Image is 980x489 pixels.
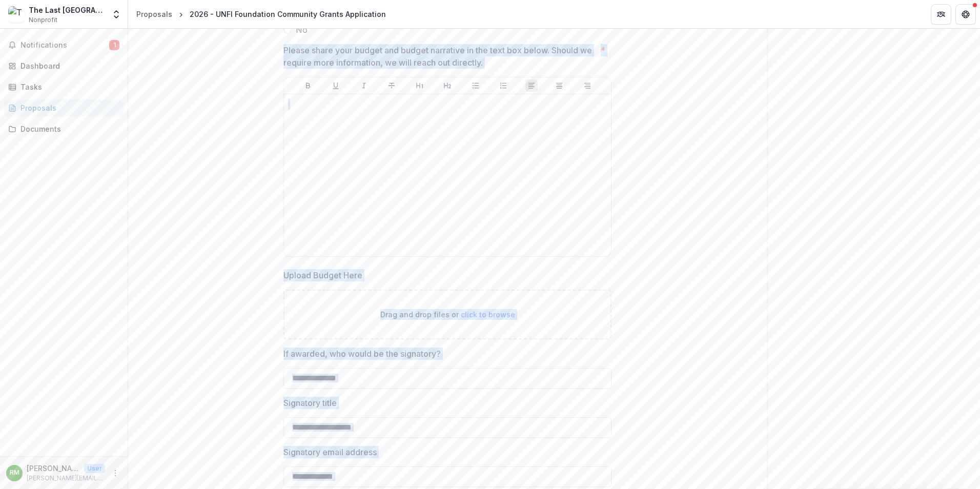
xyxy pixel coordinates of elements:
[136,9,172,19] div: Proposals
[414,79,426,92] button: Heading 1
[84,464,105,473] p: User
[29,15,57,25] span: Nonprofit
[296,24,308,36] span: No
[469,79,482,92] button: Bullet List
[461,310,515,319] span: click to browse
[385,79,398,92] button: Strike
[525,79,538,92] button: Align Left
[330,79,342,92] button: Underline
[283,397,337,409] p: Signatory title
[283,44,597,69] p: Please share your budget and budget narrative in the text box below. Should we require more infor...
[553,79,565,92] button: Align Center
[441,79,454,92] button: Heading 2
[931,4,951,25] button: Partners
[21,41,109,50] span: Notifications
[132,7,390,22] nav: breadcrumb
[109,467,121,479] button: More
[27,474,105,483] p: [PERSON_NAME][EMAIL_ADDRESS][DOMAIN_NAME]
[497,79,509,92] button: Ordered List
[21,124,115,134] div: Documents
[109,4,124,25] button: Open entity switcher
[380,309,515,320] p: Drag and drop files or
[302,79,314,92] button: Bold
[4,37,124,53] button: Notifications1
[283,446,377,458] p: Signatory email address
[109,40,119,50] span: 1
[27,463,80,474] p: [PERSON_NAME]
[4,57,124,74] a: Dashboard
[4,99,124,116] a: Proposals
[283,269,362,281] p: Upload Budget Here
[21,60,115,71] div: Dashboard
[8,6,25,23] img: The Last Green Valley
[10,470,19,476] div: Regan Miner
[955,4,976,25] button: Get Help
[4,78,124,95] a: Tasks
[358,79,370,92] button: Italicize
[190,9,386,19] div: 2026 - UNFI Foundation Community Grants Application
[4,120,124,137] a: Documents
[29,5,105,15] div: The Last [GEOGRAPHIC_DATA]
[21,81,115,92] div: Tasks
[21,103,115,113] div: Proposals
[283,348,441,360] p: If awarded, who would be the signatory?
[581,79,594,92] button: Align Right
[132,7,176,22] a: Proposals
